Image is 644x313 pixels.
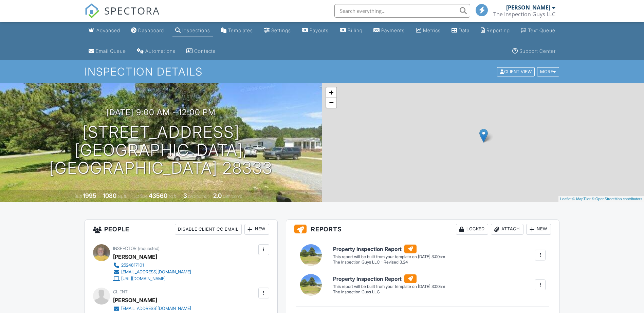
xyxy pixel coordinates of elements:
[11,123,311,177] h1: [STREET_ADDRESS] [GEOGRAPHIC_DATA], [GEOGRAPHIC_DATA] 28333
[103,192,116,199] div: 1080
[371,24,407,37] a: Payments
[518,24,558,37] a: Text Queue
[218,24,256,37] a: Templates
[333,289,445,295] div: The Inspection Guys LLC
[326,87,336,98] a: Zoom in
[113,305,191,312] a: [EMAIL_ADDRESS][DOMAIN_NAME]
[113,246,136,251] span: Inspector
[333,274,445,283] h6: Property Inspection Report
[326,98,336,108] a: Zoom out
[121,263,144,268] div: 2524817101
[449,24,472,37] a: Data
[413,24,443,37] a: Metrics
[334,4,470,18] input: Search everything...
[121,269,191,275] div: [EMAIL_ADDRESS][DOMAIN_NAME]
[85,9,160,23] a: SPECTORA
[423,27,441,33] div: Metrics
[478,24,513,37] a: Reporting
[286,220,559,239] h3: Reports
[175,224,242,235] div: Disable Client CC Email
[537,67,559,77] div: More
[491,224,523,235] div: Attach
[138,246,160,251] span: (requested)
[592,197,642,201] a: © OpenStreetMap contributors
[526,224,551,235] div: New
[333,254,445,259] div: This report will be built from your template on [DATE] 3:00am
[113,289,128,294] span: Client
[558,196,644,202] div: |
[96,27,120,33] div: Advanced
[459,27,470,33] div: Data
[228,27,253,33] div: Templates
[121,306,191,311] div: [EMAIL_ADDRESS][DOMAIN_NAME]
[183,192,187,199] div: 3
[85,66,560,78] h1: Inspection Details
[121,276,166,281] div: [URL][DOMAIN_NAME]
[104,3,160,18] span: SPECTORA
[223,194,242,199] span: bathrooms
[182,27,210,33] div: Inspections
[528,27,555,33] div: Text Queue
[96,48,126,54] div: Email Queue
[310,27,329,33] div: Payouts
[85,220,277,239] h3: People
[168,194,177,199] span: sq.ft.
[74,194,82,199] span: Built
[86,24,123,37] a: Advanced
[83,192,96,199] div: 1995
[510,45,558,58] a: Support Center
[113,252,157,262] div: [PERSON_NAME]
[106,108,216,117] h3: [DATE] 9:00 am - 12:00 pm
[381,27,405,33] div: Payments
[113,262,191,269] a: 2524817101
[560,197,571,201] a: Leaflet
[486,27,510,33] div: Reporting
[113,269,191,275] a: [EMAIL_ADDRESS][DOMAIN_NAME]
[493,11,555,18] div: The Inspection Guys LLC
[113,275,191,282] a: [URL][DOMAIN_NAME]
[128,24,167,37] a: Dashboard
[85,3,99,18] img: The Best Home Inspection Software - Spectora
[496,69,536,74] a: Client View
[506,4,550,11] div: [PERSON_NAME]
[456,224,488,235] div: Locked
[213,192,222,199] div: 2.0
[113,295,157,305] div: [PERSON_NAME]
[519,48,556,54] div: Support Center
[149,192,167,199] div: 43560
[271,27,291,33] div: Settings
[133,194,148,199] span: Lot Size
[333,284,445,289] div: This report will be built from your template on [DATE] 3:00am
[572,197,591,201] a: © MapTiler
[244,224,269,235] div: New
[348,27,363,33] div: Billing
[261,24,294,37] a: Settings
[337,24,365,37] a: Billing
[184,45,218,58] a: Contacts
[117,194,127,199] span: sq. ft.
[194,48,216,54] div: Contacts
[299,24,331,37] a: Payouts
[333,259,445,265] div: The Inspection Guys LLC - Revised 3.24
[333,245,445,253] h6: Property Inspection Report
[172,24,213,37] a: Inspections
[138,27,164,33] div: Dashboard
[134,45,178,58] a: Automations (Basic)
[145,48,176,54] div: Automations
[497,67,535,77] div: Client View
[86,45,129,58] a: Email Queue
[188,194,207,199] span: bedrooms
